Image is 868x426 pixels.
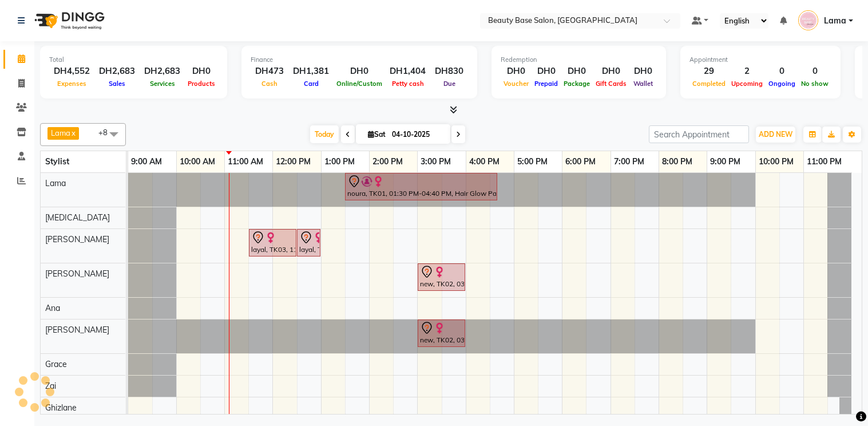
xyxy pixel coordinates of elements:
[419,265,464,289] div: new, TK02, 03:00 PM-04:00 PM, Gelish Manicure
[45,325,109,335] span: [PERSON_NAME]
[689,55,831,65] div: Appointment
[301,80,322,88] span: Card
[385,65,430,78] div: DH1,404
[532,80,561,88] span: Prepaid
[49,55,218,65] div: Total
[128,153,165,170] a: 9:00 AM
[251,55,468,65] div: Finance
[322,153,358,170] a: 1:00 PM
[45,403,77,413] span: Ghizlane
[466,153,502,170] a: 4:00 PM
[225,153,266,170] a: 11:00 AM
[389,126,446,143] input: 2025-10-04
[177,153,218,170] a: 10:00 AM
[593,80,629,88] span: Gift Cards
[689,80,728,88] span: Completed
[728,65,766,78] div: 2
[29,5,108,37] img: logo
[106,80,128,88] span: Sales
[501,80,532,88] span: Voucher
[54,80,89,88] span: Expenses
[501,55,657,65] div: Redemption
[659,153,695,170] a: 8:00 PM
[804,153,845,170] a: 11:00 PM
[49,65,94,78] div: DH4,552
[370,153,406,170] a: 2:00 PM
[824,15,846,27] span: Lama
[532,65,561,78] div: DH0
[45,178,66,188] span: Lama
[94,65,140,78] div: DH2,683
[45,303,60,313] span: Ana
[430,65,468,78] div: DH830
[766,65,798,78] div: 0
[728,80,766,88] span: Upcoming
[631,80,656,88] span: Wallet
[273,153,314,170] a: 12:00 PM
[45,156,69,167] span: Stylist
[561,65,593,78] div: DH0
[689,65,728,78] div: 29
[514,153,550,170] a: 5:00 PM
[418,153,454,170] a: 3:00 PM
[629,65,657,78] div: DH0
[185,80,218,88] span: Products
[288,65,334,78] div: DH1,381
[649,125,749,143] input: Search Appointment
[70,128,76,137] a: x
[185,65,218,78] div: DH0
[334,65,385,78] div: DH0
[798,65,831,78] div: 0
[51,128,70,137] span: Lama
[611,153,647,170] a: 7:00 PM
[562,153,599,170] a: 6:00 PM
[251,65,288,78] div: DH473
[365,130,389,139] span: Sat
[45,269,109,279] span: [PERSON_NAME]
[298,231,319,255] div: layal, TK03, 12:30 PM-01:00 PM, Hair Trim
[259,80,280,88] span: Cash
[98,128,116,137] span: +8
[45,359,67,369] span: Grace
[334,80,385,88] span: Online/Custom
[45,212,110,223] span: [MEDICAL_DATA]
[593,65,629,78] div: DH0
[441,80,458,88] span: Due
[501,65,532,78] div: DH0
[798,10,818,30] img: Lama
[147,80,178,88] span: Services
[310,125,339,143] span: Today
[140,65,185,78] div: DH2,683
[45,234,109,244] span: [PERSON_NAME]
[756,153,796,170] a: 10:00 PM
[756,127,795,143] button: ADD NEW
[346,175,496,199] div: noura, TK01, 01:30 PM-04:40 PM, Hair Glow Package( Color+Highlight Treatment+ Blow Dry)
[707,153,743,170] a: 9:00 PM
[419,321,464,345] div: new, TK02, 03:00 PM-04:00 PM, Spa Pedicure
[766,80,798,88] span: Ongoing
[798,80,831,88] span: No show
[561,80,593,88] span: Package
[759,130,792,139] span: ADD NEW
[250,231,295,255] div: layal, TK03, 11:30 AM-12:30 PM, Roots
[389,80,427,88] span: Petty cash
